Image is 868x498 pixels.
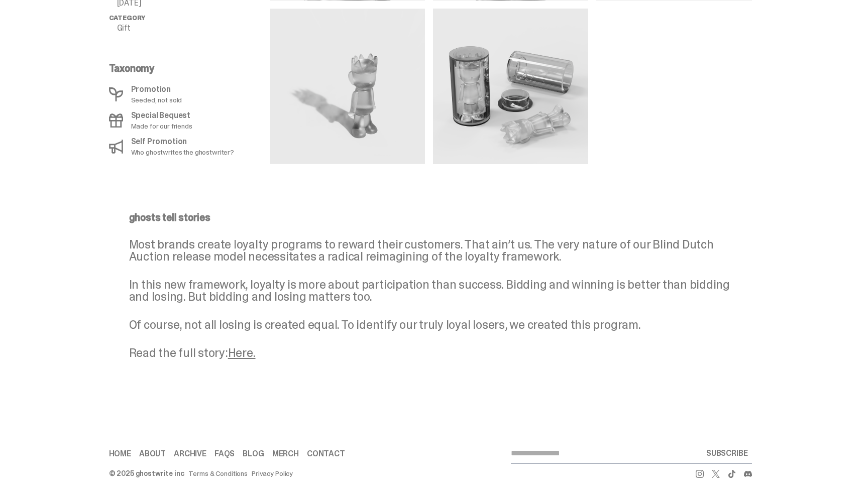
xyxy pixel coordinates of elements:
p: Gift [117,24,270,32]
p: Special Bequest [131,111,192,119]
p: Of course, not all losing is created equal. To identify our truly loyal losers, we created this p... [129,319,732,331]
a: FAQs [214,450,235,458]
div: © 2025 ghostwrite inc [109,470,184,477]
a: Blog [243,450,264,458]
a: Home [109,450,131,458]
p: Seeded, not sold [131,96,182,103]
span: Category [109,14,146,22]
p: Who ghostwrites the ghostwriter? [131,149,235,156]
p: Made for our friends [131,122,192,130]
p: Self Promotion [131,138,235,146]
p: In this new framework, loyalty is more about participation than success. Bidding and winning is b... [129,279,732,303]
a: Here. [228,345,256,360]
p: Read the full story: [129,347,732,359]
a: Privacy Policy [252,470,293,477]
p: Most brands create loyalty programs to reward their customers. That ain’t us. The very nature of ... [129,238,732,263]
a: Terms & Conditions [188,470,248,477]
a: Contact [307,450,345,458]
a: Archive [174,450,206,458]
img: media gallery image [270,9,425,164]
a: Merch [272,450,299,458]
p: ghosts tell stories [129,212,732,222]
p: Promotion [131,85,182,93]
p: Taxonomy [109,63,264,73]
a: About [139,450,166,458]
img: media gallery image [433,9,588,164]
button: SUBSCRIBE [702,443,752,463]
